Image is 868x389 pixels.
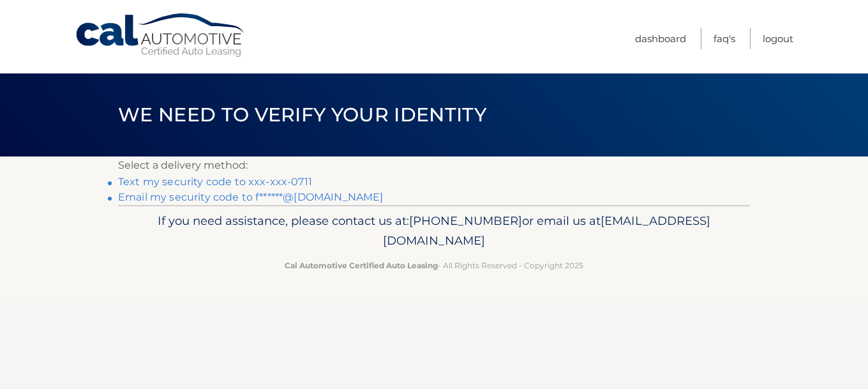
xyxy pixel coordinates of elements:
a: FAQ's [714,28,735,49]
a: Email my security code to f******@[DOMAIN_NAME] [118,191,384,203]
a: Dashboard [635,28,686,49]
p: Select a delivery method: [118,156,750,174]
span: [PHONE_NUMBER] [409,213,522,228]
a: Logout [763,28,793,49]
a: Text my security code to xxx-xxx-0711 [118,176,312,188]
a: Cal Automotive [75,13,247,58]
p: - All Rights Reserved - Copyright 2025 [126,259,742,272]
p: If you need assistance, please contact us at: or email us at [126,211,742,252]
strong: Cal Automotive Certified Auto Leasing [285,261,438,270]
span: We need to verify your identity [118,103,486,126]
